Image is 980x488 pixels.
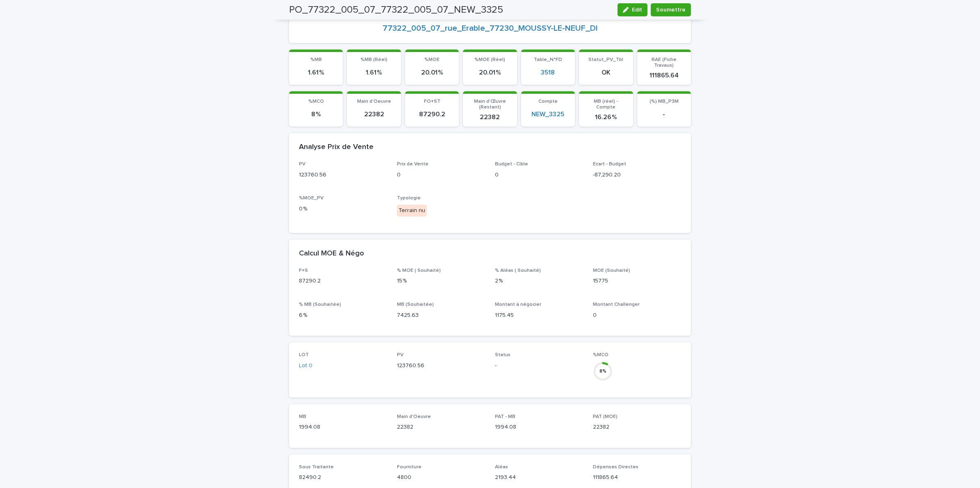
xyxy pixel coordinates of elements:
[632,7,642,13] span: Edit
[397,361,485,370] p: 123760.56
[642,72,686,79] p: 111865.64
[397,302,434,307] span: MB (Souhaitée)
[642,111,686,118] p: -
[593,352,609,357] span: %MCO
[495,465,508,470] span: Aléas
[495,162,528,167] span: Budget - Cible
[495,423,583,432] p: 1994.08
[593,311,681,320] p: 0
[650,99,679,104] span: (%) MB_P3M
[299,277,387,285] p: 87290.2
[397,311,485,320] p: 7425.63
[397,414,431,419] span: Main d'Oeuvre
[656,6,686,14] span: Soumettre
[299,205,387,213] p: 0 %
[299,302,341,307] span: % MB (Souhaitée)
[397,473,485,482] p: 4800
[299,465,334,470] span: Sous Traitante
[531,111,564,118] a: NEW_3325
[299,423,387,432] p: 1994.08
[495,302,541,307] span: Montant à négocier
[299,196,324,201] span: %MOE_PV
[352,111,396,118] p: 22382
[495,277,583,285] p: 2 %
[593,423,681,432] p: 22382
[308,99,324,104] span: %MCO
[593,277,681,285] p: 15775
[397,423,485,432] p: 22382
[584,69,628,77] p: OK
[495,352,511,357] span: Status
[299,143,374,152] h2: Analyse Prix de Vente
[397,277,485,285] p: 15 %
[294,111,338,118] p: 8 %
[588,57,623,62] span: Statut_PV_Tbl
[289,4,503,16] h2: PO_77322_005_07_77322_005_07_NEW_3325
[383,23,598,33] a: 77322_005_07_rue_Erable_77230_MOUSSY-LE-NEUF_DI
[468,113,512,121] p: 22382
[474,57,505,62] span: %MOE (Réel)
[495,361,583,370] p: -
[352,69,396,77] p: 1.61 %
[299,249,364,258] h2: Calcul MOE & Négo
[593,268,630,273] span: MOE (Souhaité)
[357,99,391,104] span: Main d'Oeuvre
[310,57,322,62] span: %MB
[299,162,305,167] span: PV
[299,311,387,320] p: 6 %
[397,352,403,357] span: PV
[593,414,618,419] span: PAT (MOE)
[538,99,558,104] span: Compte
[410,111,454,118] p: 87290.2
[397,465,422,470] span: Fourniture
[397,171,485,179] p: 0
[593,367,613,375] div: 8 %
[618,3,647,16] button: Edit
[299,361,312,370] a: Lot 0
[593,171,681,179] p: -87,290.20
[593,465,638,470] span: Dépenses Directes
[468,69,512,77] p: 20.01 %
[410,69,454,77] p: 20.01 %
[299,268,308,273] span: F+S
[397,268,441,273] span: % MOE ( Souhaité)
[495,414,515,419] span: PAT - MB
[495,473,583,482] p: 2193.44
[593,162,626,167] span: Ecart - Budget
[299,352,309,357] span: LOT
[299,414,306,419] span: MB
[495,268,541,273] span: % Aléas ( Souhaité)
[424,99,440,104] span: FO+ST
[651,3,691,16] button: Soumettre
[495,171,583,179] p: 0
[299,171,387,179] p: 123760.56
[474,99,506,110] span: Main d'Œuvre (Restant)
[594,99,618,110] span: MB (réel) - Compte
[541,69,555,77] a: 3518
[360,57,387,62] span: %MB (Réel)
[495,311,583,320] p: 1175.45
[424,57,440,62] span: %MOE
[534,57,562,62] span: Table_N°FD
[397,196,421,201] span: Typologie
[397,162,428,167] span: Prix de Vente
[397,205,427,217] div: Terrain nu
[593,473,681,482] p: 111865.64
[294,69,338,77] p: 1.61 %
[584,113,628,121] p: 16.26 %
[593,302,640,307] span: Montant Challenger
[652,57,677,68] span: RAE (Fiche Travaux)
[299,473,387,482] p: 82490.2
